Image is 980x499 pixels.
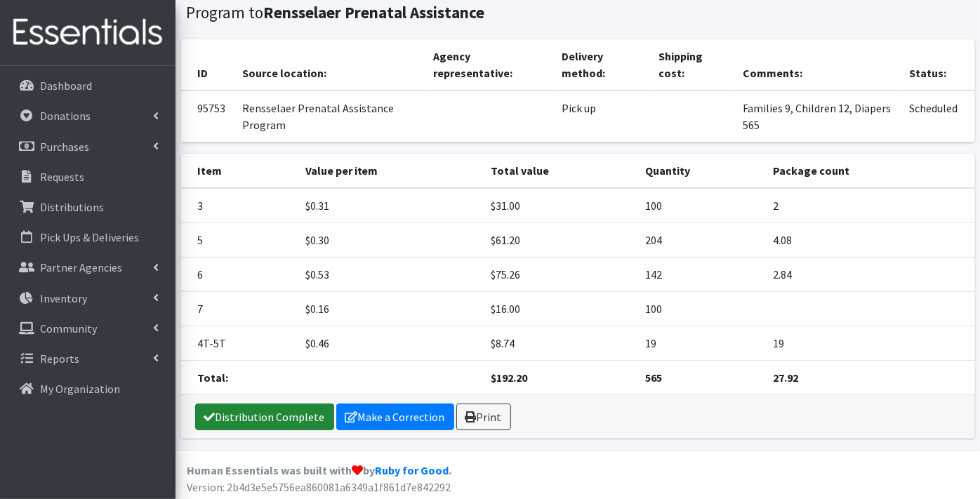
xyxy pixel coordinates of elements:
[6,72,170,100] a: Dashboard
[234,39,425,91] th: Source location:
[764,188,974,223] td: 2
[6,253,170,281] a: Partner Agencies
[297,258,482,292] td: $0.53
[181,326,297,361] td: 4T-5T
[764,223,974,258] td: 4.08
[297,292,482,326] td: $0.16
[637,292,765,326] td: 100
[40,170,84,184] p: Requests
[40,382,120,396] p: My Organization
[336,404,454,430] a: Make a Correction
[40,79,92,93] p: Dashboard
[40,321,97,335] p: Community
[6,375,170,403] a: My Organization
[650,39,734,91] th: Shipping cost:
[901,39,974,91] th: Status:
[6,345,170,373] a: Reports
[40,109,91,123] p: Donations
[764,258,974,292] td: 2.84
[553,39,650,91] th: Delivery method:
[491,371,527,385] strong: $192.20
[482,154,637,188] th: Total value
[375,463,449,477] a: Ruby for Good
[40,260,122,274] p: Partner Agencies
[646,371,663,385] strong: 565
[637,188,765,223] td: 100
[482,223,637,258] td: $61.20
[297,326,482,361] td: $0.46
[264,2,485,22] b: Rensselaer Prenatal Assistance
[735,91,901,142] td: Families 9, Children 12, Diapers 565
[553,91,650,142] td: Pick up
[6,133,170,161] a: Purchases
[6,9,170,56] img: HumanEssentials
[425,39,554,91] th: Agency representative:
[40,352,79,366] p: Reports
[181,188,297,223] td: 3
[297,154,482,188] th: Value per item
[297,188,482,223] td: $0.31
[181,91,234,142] td: 95753
[637,223,765,258] td: 204
[482,258,637,292] td: $75.26
[181,258,297,292] td: 6
[187,463,451,477] strong: Human Essentials was built with by .
[482,326,637,361] td: $8.74
[195,404,334,430] a: Distribution Complete
[181,223,297,258] td: 5
[637,154,765,188] th: Quantity
[773,371,798,385] strong: 27.92
[764,154,974,188] th: Package count
[6,284,170,312] a: Inventory
[6,314,170,342] a: Community
[637,258,765,292] td: 142
[6,163,170,191] a: Requests
[6,102,170,130] a: Donations
[6,223,170,251] a: Pick Ups & Deliveries
[181,154,297,188] th: Item
[456,404,511,430] a: Print
[234,91,425,142] td: Rensselaer Prenatal Assistance Program
[764,326,974,361] td: 19
[40,230,139,244] p: Pick Ups & Deliveries
[40,291,87,305] p: Inventory
[735,39,901,91] th: Comments:
[637,326,765,361] td: 19
[297,223,482,258] td: $0.30
[181,292,297,326] td: 7
[482,292,637,326] td: $16.00
[198,371,229,385] strong: Total:
[6,193,170,221] a: Distributions
[482,188,637,223] td: $31.00
[901,91,974,142] td: Scheduled
[187,480,451,494] span: Version: 2b4d3e5e5756ea860081a6349a1f861d7e842292
[40,140,89,154] p: Purchases
[40,200,104,214] p: Distributions
[181,39,234,91] th: ID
